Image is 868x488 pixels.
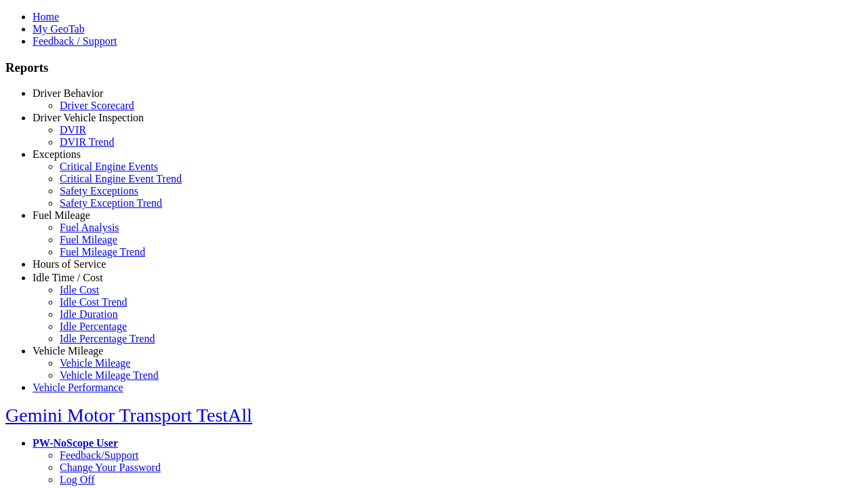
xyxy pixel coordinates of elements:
a: Idle Cost Trend [60,296,127,308]
a: Vehicle Performance [33,382,123,393]
a: Feedback / Support [33,35,117,47]
a: Fuel Mileage [60,234,117,245]
a: Exceptions [33,148,81,160]
a: My GeoTab [33,23,85,35]
a: Hours of Service [33,258,106,270]
a: Idle Duration [60,308,118,320]
a: Driver Scorecard [60,100,134,111]
a: DVIR Trend [60,136,114,148]
a: DVIR [60,124,86,136]
a: Vehicle Mileage Trend [60,369,159,381]
a: Fuel Mileage [33,209,90,221]
a: HOS Explanation Reports [60,270,173,282]
h3: Reports [5,60,863,75]
a: Change Your Password [60,462,161,473]
a: Fuel Analysis [60,222,119,233]
a: Critical Engine Event Trend [60,173,182,184]
a: PW-NoScope User [33,437,118,449]
a: Home [33,11,59,22]
a: Feedback/Support [60,449,138,461]
a: Vehicle Mileage [33,345,103,357]
a: Fuel Mileage Trend [60,246,145,258]
a: Driver Vehicle Inspection [33,112,144,123]
a: Idle Cost [60,284,99,296]
a: Idle Percentage [60,321,127,332]
a: Idle Time / Cost [33,272,103,283]
a: Safety Exceptions [60,185,138,197]
a: Critical Engine Events [60,161,158,172]
a: Log Off [60,474,95,485]
a: Vehicle Mileage [60,357,130,369]
a: Idle Percentage Trend [60,333,155,344]
a: Safety Exception Trend [60,197,162,209]
a: Driver Behavior [33,87,103,99]
a: Gemini Motor Transport TestAll [5,405,252,426]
